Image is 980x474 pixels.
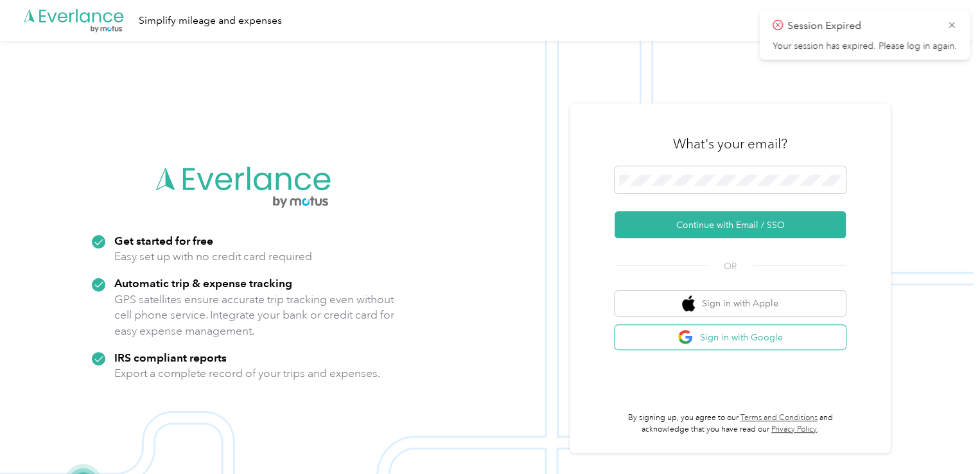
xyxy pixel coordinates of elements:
[114,234,213,247] strong: Get started for free
[615,412,846,435] p: By signing up, you agree to our and acknowledge that you have read our .
[114,292,395,339] p: GPS satellites ensure accurate trip tracking even without cell phone service. Integrate your bank...
[139,13,282,29] div: Simplify mileage and expenses
[615,325,846,350] button: google logoSign in with Google
[787,18,938,34] p: Session Expired
[615,211,846,238] button: Continue with Email / SSO
[673,135,787,153] h3: What's your email?
[615,291,846,316] button: apple logoSign in with Apple
[708,259,753,273] span: OR
[773,40,957,52] p: Your session has expired. Please log in again.
[678,329,694,346] img: google logo
[771,425,817,434] a: Privacy Policy
[114,365,380,382] p: Export a complete record of your trips and expenses.
[114,276,292,290] strong: Automatic trip & expense tracking
[114,351,227,364] strong: IRS compliant reports
[682,295,695,312] img: apple logo
[740,413,818,423] a: Terms and Conditions
[114,249,312,265] p: Easy set up with no credit card required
